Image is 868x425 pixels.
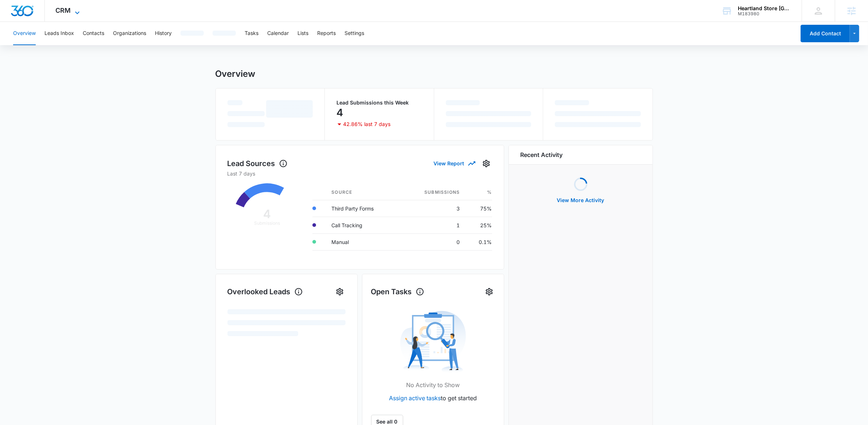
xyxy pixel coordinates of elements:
p: 42.86% last 7 days [343,122,390,127]
td: 75% [466,200,492,217]
img: tab_domain_overview_orange.svg [20,42,26,48]
td: 25% [466,217,492,233]
img: logo_orange.svg [12,12,17,17]
th: Source [326,185,400,200]
a: Assign active tasks [389,394,441,402]
h1: Overlooked Leads [227,286,303,297]
button: Settings [345,22,364,45]
td: 3 [400,200,466,217]
div: v 4.0.25 [20,12,36,17]
div: Domain: [DOMAIN_NAME] [19,19,80,25]
button: Settings [480,158,492,169]
td: Call Tracking [326,217,400,233]
div: account id [738,11,791,16]
td: Manual [326,233,400,250]
button: Tasks [245,22,258,45]
h1: Open Tasks [371,286,424,297]
td: 0.1% [466,233,492,250]
h1: Lead Sources [227,158,288,169]
button: Contacts [83,22,104,45]
p: 4 [336,107,343,118]
button: Reports [317,22,336,45]
span: CRM [56,7,71,14]
button: Settings [483,286,495,298]
div: Keywords by Traffic [81,43,123,48]
td: Third Party Forms [326,200,400,217]
h1: Overview [215,68,256,79]
button: Lists [297,22,308,45]
th: % [466,185,492,200]
button: Leads Inbox [44,22,74,45]
button: History [155,22,172,45]
button: Calendar [267,22,289,45]
p: No Activity to Show [406,381,460,389]
p: to get started [389,394,477,402]
button: Overview [13,22,36,45]
button: Organizations [113,22,146,45]
p: Last 7 days [227,170,492,177]
p: Lead Submissions this Week [336,100,422,105]
img: tab_keywords_by_traffic_grey.svg [73,42,78,48]
div: account name [738,5,791,11]
img: website_grey.svg [12,19,17,25]
td: 1 [400,217,466,233]
button: Add Contact [801,25,850,42]
div: Domain Overview [28,43,65,48]
h6: Recent Activity [521,150,563,159]
button: Settings [334,286,346,298]
td: 0 [400,233,466,250]
th: Submissions [400,185,466,200]
button: View Report [434,157,475,170]
button: View More Activity [550,192,612,209]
